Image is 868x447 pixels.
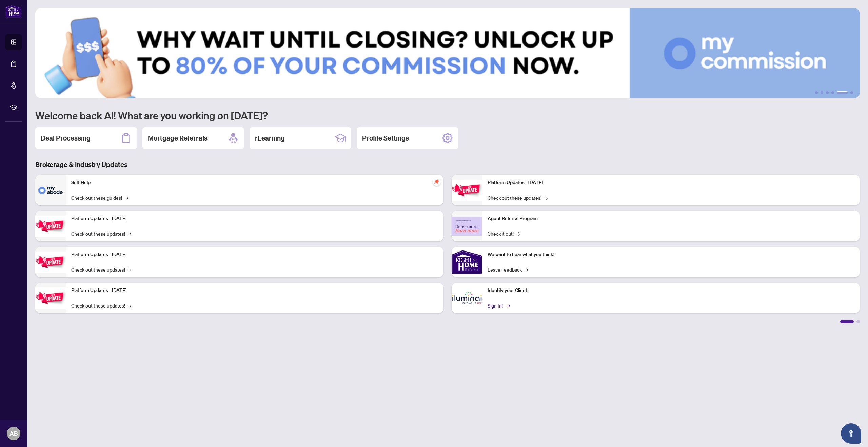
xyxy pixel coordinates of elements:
[71,194,128,201] a: Check out these guides!→
[128,230,131,237] span: →
[452,217,482,236] img: Agent Referral Program
[452,247,482,277] img: We want to hear what you think!
[826,91,829,94] button: 3
[35,216,66,237] img: Platform Updates - September 16, 2025
[488,215,854,222] p: Agent Referral Program
[148,133,208,143] h2: Mortgage Referrals
[362,133,409,143] h2: Profile Settings
[831,91,834,94] button: 4
[815,91,818,94] button: 1
[71,179,438,186] p: Self-Help
[507,302,510,309] span: →
[452,283,482,313] img: Identify your Client
[488,230,520,237] a: Check it out!→
[125,194,128,201] span: →
[452,180,482,201] img: Platform Updates - June 23, 2025
[821,91,823,94] button: 2
[544,194,548,201] span: →
[35,160,860,169] h3: Brokerage & Industry Updates
[850,91,853,94] button: 6
[9,429,18,438] span: AB
[71,287,438,294] p: Platform Updates - [DATE]
[35,252,66,273] img: Platform Updates - July 21, 2025
[837,91,848,94] button: 5
[71,302,131,309] a: Check out these updates!→
[128,266,131,273] span: →
[5,5,22,18] img: logo
[71,230,131,237] a: Check out these updates!→
[488,179,854,186] p: Platform Updates - [DATE]
[525,266,528,273] span: →
[433,178,441,186] span: pushpin
[71,266,131,273] a: Check out these updates!→
[516,230,520,237] span: →
[488,302,509,309] a: Sign In!→
[255,133,285,143] h2: rLearning
[35,175,66,205] img: Self-Help
[841,423,861,444] button: Open asap
[488,194,548,201] a: Check out these updates!→
[71,215,438,222] p: Platform Updates - [DATE]
[35,109,860,122] h1: Welcome back Al! What are you working on [DATE]?
[488,287,854,294] p: Identify your Client
[35,8,860,98] img: Slide 4
[488,251,854,258] p: We want to hear what you think!
[488,266,528,273] a: Leave Feedback→
[71,251,438,258] p: Platform Updates - [DATE]
[35,287,66,309] img: Platform Updates - July 8, 2025
[128,302,131,309] span: →
[41,133,91,143] h2: Deal Processing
